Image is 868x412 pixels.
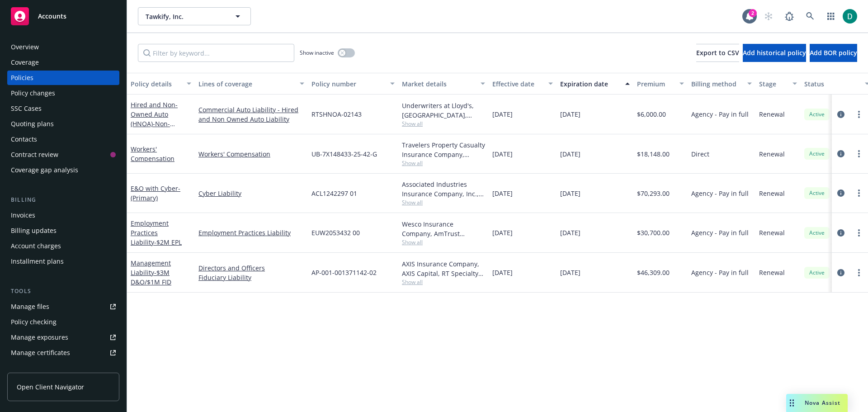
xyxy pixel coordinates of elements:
a: circleInformation [835,267,846,278]
a: Start snowing [759,7,778,25]
div: Billing updates [11,223,57,238]
span: Renewal [759,189,785,198]
a: more [854,109,864,120]
div: Policies [11,71,33,85]
span: [DATE] [560,189,580,198]
button: Stage [755,73,801,95]
span: AP-001-001371142-02 [311,268,377,277]
span: Open Client Navigator [17,382,84,392]
a: Manage files [7,299,119,314]
div: Installment plans [11,254,64,269]
a: Installment plans [7,254,119,269]
span: Active [808,189,826,197]
span: Renewal [759,109,785,119]
a: Coverage gap analysis [7,163,119,177]
div: Coverage [11,55,39,70]
div: Stage [759,79,787,89]
span: EUW2053432 00 [311,228,360,237]
a: Workers' Compensation [198,149,304,159]
button: Effective date [489,73,557,95]
span: $18,148.00 [637,149,670,159]
a: more [854,227,864,238]
span: Show all [402,278,485,286]
span: Agency - Pay in full [691,228,749,237]
span: Active [808,110,826,118]
span: [DATE] [492,109,513,119]
div: Effective date [492,79,543,89]
span: Active [808,269,826,277]
div: Billing [7,195,119,204]
button: Add historical policy [743,44,806,62]
a: Employment Practices Liability [198,228,304,237]
div: Premium [637,79,674,89]
div: Associated Industries Insurance Company, Inc., AmTrust Financial Services, RT Specialty Insurance... [402,180,485,199]
span: UB-7X148433-25-42-G [311,149,377,159]
a: E&O with Cyber [131,184,180,202]
span: [DATE] [492,189,513,198]
div: Contacts [11,132,37,147]
div: Policy changes [11,86,55,100]
a: Policy checking [7,315,119,329]
a: Invoices [7,208,119,223]
div: Contract review [11,147,58,162]
button: Premium [633,73,688,95]
span: $30,700.00 [637,228,670,237]
div: Invoices [11,208,35,223]
a: Billing updates [7,223,119,238]
span: Nova Assist [805,399,840,407]
span: Accounts [38,13,66,20]
a: Contract review [7,147,119,162]
div: Manage claims [11,361,57,375]
button: Policy number [308,73,398,95]
a: Workers' Compensation [131,145,175,163]
span: Add historical policy [743,48,806,57]
button: Policy details [127,73,195,95]
div: SSC Cases [11,101,42,116]
input: Filter by keyword... [138,44,294,62]
span: RTSHNOA-02143 [311,109,362,119]
a: Contacts [7,132,119,147]
span: Renewal [759,149,785,159]
div: Account charges [11,239,61,253]
div: Drag to move [786,394,797,412]
div: Wesco Insurance Company, AmTrust Financial Services, RT Specialty Insurance Services, LLC (RSG Sp... [402,219,485,238]
button: Market details [398,73,489,95]
div: AXIS Insurance Company, AXIS Capital, RT Specialty Insurance Services, LLC (RSG Specialty, LLC) [402,259,485,278]
span: Manage exposures [7,330,119,345]
a: Commercial Auto Liability - Hired and Non Owned Auto Liability [198,105,304,124]
span: Renewal [759,268,785,277]
a: circleInformation [835,109,846,120]
span: Add BOR policy [810,48,857,57]
div: Policy checking [11,315,57,329]
span: Export to CSV [696,48,739,57]
a: more [854,267,864,278]
div: 2 [749,9,757,17]
button: Lines of coverage [195,73,308,95]
span: [DATE] [560,268,580,277]
div: Tools [7,287,119,296]
span: [DATE] [560,149,580,159]
span: Agency - Pay in full [691,268,749,277]
a: circleInformation [835,148,846,159]
div: Manage exposures [11,330,68,345]
a: Accounts [7,4,119,29]
a: Cyber Liability [198,189,304,198]
button: Billing method [688,73,755,95]
button: Nova Assist [786,394,848,412]
a: Report a Bug [780,7,798,25]
span: Show all [402,120,485,128]
div: Underwriters at Lloyd's, [GEOGRAPHIC_DATA], [PERSON_NAME] of [GEOGRAPHIC_DATA], RT Specialty Insu... [402,101,485,120]
span: $70,293.00 [637,189,670,198]
div: Lines of coverage [198,79,294,89]
a: Employment Practices Liability [131,219,182,246]
span: [DATE] [492,149,513,159]
span: - $2M EPL [154,238,182,246]
a: Manage certificates [7,346,119,360]
span: Show inactive [300,49,334,57]
span: Direct [691,149,709,159]
span: $46,309.00 [637,268,670,277]
span: [DATE] [560,109,580,119]
div: Travelers Property Casualty Insurance Company, Travelers Insurance [402,140,485,159]
a: Management Liability [131,259,171,286]
span: - Non-Owned & Hired Auto [131,119,177,147]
